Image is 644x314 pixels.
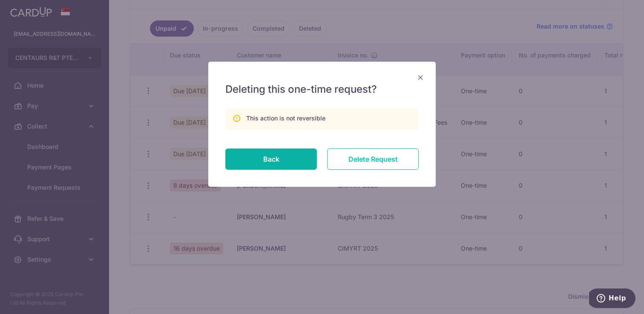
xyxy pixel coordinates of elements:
input: Delete Request [327,148,419,170]
h5: Deleting this one-time request? [225,83,419,96]
span: × [417,71,424,83]
iframe: Opens a widget where you can find more information [589,288,635,310]
div: This action is not reversible [246,114,325,123]
button: Back [225,148,317,170]
button: Close [415,72,425,82]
